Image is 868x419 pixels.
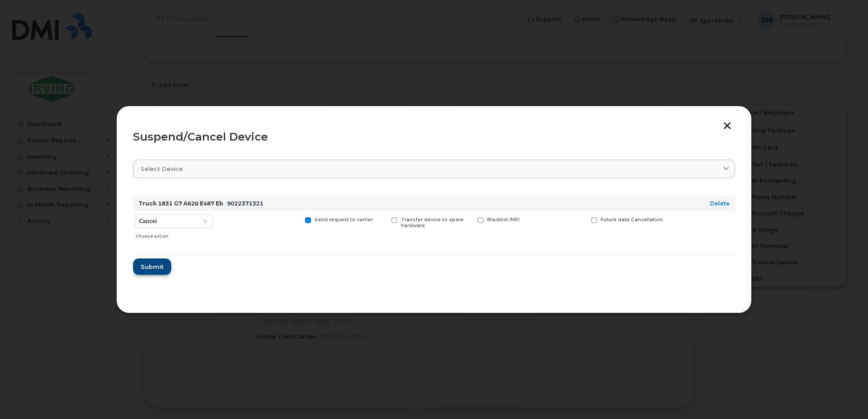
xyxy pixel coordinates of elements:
input: Future date Cancellation [580,217,585,222]
a: Select device [133,160,735,178]
span: Future date Cancellation [601,217,663,223]
div: Suspend/Cancel Device [133,132,735,142]
span: Send request to carrier [315,217,373,223]
input: Transfer device to spare hardware [380,217,385,222]
a: Delete [710,200,730,207]
span: Blacklist IMEI [487,217,520,223]
span: Submit [141,263,163,271]
div: Choose action [136,229,213,240]
input: Blacklist IMEI [467,217,471,222]
span: Transfer device to spare hardware [401,217,464,229]
input: Send request to carrier [294,217,299,222]
strong: Truck 1831 G7 A620 E487 Eb [138,200,223,207]
span: 9022371321 [227,200,263,207]
button: Submit [133,258,171,275]
span: Select device [141,165,183,173]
